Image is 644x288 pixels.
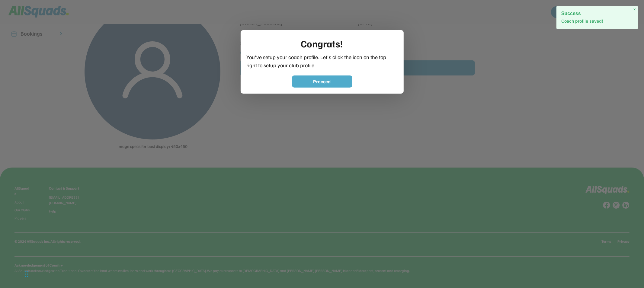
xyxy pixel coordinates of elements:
[247,53,398,69] div: You've setup your coach profile. Let's click the icon on the top right to setup your club profile
[292,75,352,88] button: Proceed
[247,36,398,51] div: Congrats!
[561,18,633,24] p: Coach profile saved!
[561,11,633,16] h2: Success
[633,7,636,12] span: ×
